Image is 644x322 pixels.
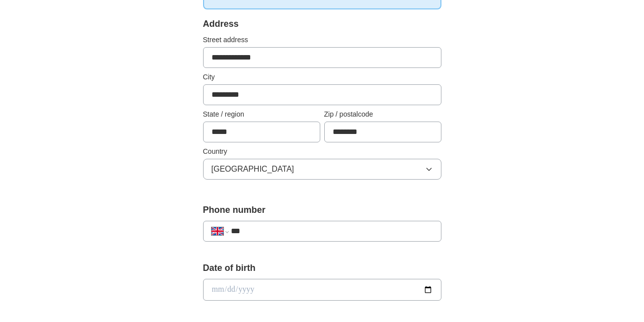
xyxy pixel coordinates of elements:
[212,163,294,175] span: [GEOGRAPHIC_DATA]
[203,261,441,275] label: Date of birth
[203,17,441,31] div: Address
[203,159,441,180] button: [GEOGRAPHIC_DATA]
[203,109,320,120] label: State / region
[203,35,441,45] label: Street address
[203,146,441,157] label: Country
[203,72,441,82] label: City
[203,203,441,217] label: Phone number
[324,109,441,120] label: Zip / postalcode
